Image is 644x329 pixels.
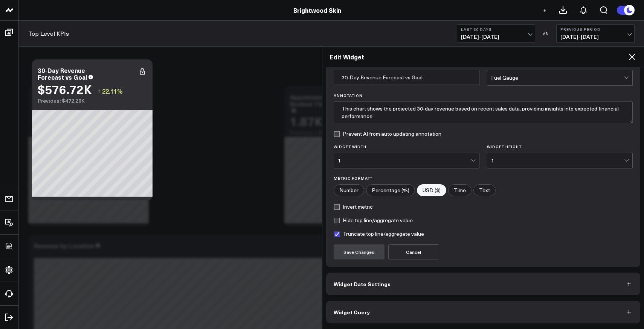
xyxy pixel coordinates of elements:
[102,87,123,95] span: 22.11%
[334,184,364,196] label: Number
[388,244,439,259] button: Cancel
[543,8,546,13] span: +
[461,34,531,40] span: [DATE] - [DATE]
[334,70,479,85] input: Enter your widget title
[417,184,446,196] label: USD ($)
[326,273,641,295] button: Widget Date Settings
[334,131,441,137] label: Prevent AI from auto updating annotation
[334,217,413,223] label: Hide top line/aggregate value
[38,66,87,81] div: 30-Day Revenue Forecast vs Goal
[560,34,630,40] span: [DATE] - [DATE]
[334,281,391,287] span: Widget Date Settings
[491,158,624,164] div: 1
[290,130,399,136] div: Previous: 1.6K
[293,6,341,14] a: Brightwood Skin
[28,29,69,38] a: Top Level KPIs
[338,158,471,164] div: 1
[330,53,628,61] h2: Edit Widget
[487,144,633,149] label: Widget Height
[334,93,633,98] label: Annotation
[98,86,101,96] span: ↑
[290,114,323,128] div: 1.87K
[334,204,373,210] label: Invert metric
[539,31,552,36] div: VS
[461,27,531,32] b: Last 30 Days
[34,241,94,250] div: Revenue by Location
[448,184,472,196] label: Time
[366,184,415,196] label: Percentage (%)
[556,24,635,42] button: Previous Period[DATE]-[DATE]
[457,24,535,42] button: Last 30 Days[DATE]-[DATE]
[491,75,624,81] div: Fuel Gauge
[38,98,147,104] div: Previous: $472.28K
[290,93,347,108] div: Appointments Booked This Month
[326,301,641,323] button: Widget Query
[560,27,630,32] b: Previous Period
[334,231,424,237] label: Truncate top line/aggregate value
[38,82,92,96] div: $576.72K
[334,176,633,180] label: Metric Format*
[473,184,496,196] label: Text
[334,144,479,149] label: Widget Width
[540,6,549,15] button: +
[334,309,370,315] span: Widget Query
[334,102,633,123] textarea: This chart shows the projected 30-day revenue based on recent sales data, providing insights into...
[334,244,385,259] button: Save Changes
